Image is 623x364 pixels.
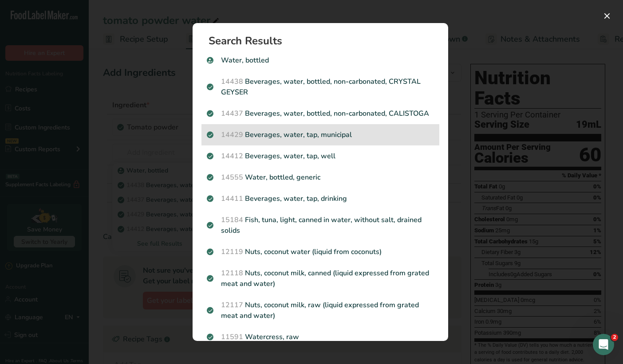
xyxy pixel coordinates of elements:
span: 15184 [221,215,243,225]
span: 12119 [221,247,243,257]
h1: Search Results [209,35,439,46]
p: Beverages, water, bottled, non-carbonated, CALISTOGA [207,108,434,119]
p: Watercress, raw [207,332,434,342]
p: Beverages, water, tap, drinking [207,193,434,204]
p: Nuts, coconut milk, canned (liquid expressed from grated meat and water) [207,268,434,289]
span: 14437 [221,109,243,118]
span: 11591 [221,332,243,342]
p: Water, bottled [207,55,434,66]
p: Beverages, water, bottled, non-carbonated, CRYSTAL GEYSER [207,76,434,98]
span: 12118 [221,268,243,278]
span: 2 [611,334,618,341]
p: Beverages, water, tap, municipal [207,129,434,140]
span: 14438 [221,77,243,86]
p: Water, bottled, generic [207,172,434,183]
span: 14412 [221,151,243,161]
p: Nuts, coconut water (liquid from coconuts) [207,247,434,257]
span: 12117 [221,300,243,310]
iframe: Intercom live chat [593,334,614,355]
p: Fish, tuna, light, canned in water, without salt, drained solids [207,215,434,236]
span: 14411 [221,194,243,204]
span: 14555 [221,172,243,182]
span: 14429 [221,130,243,140]
p: Nuts, coconut milk, raw (liquid expressed from grated meat and water) [207,300,434,321]
p: Beverages, water, tap, well [207,151,434,161]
